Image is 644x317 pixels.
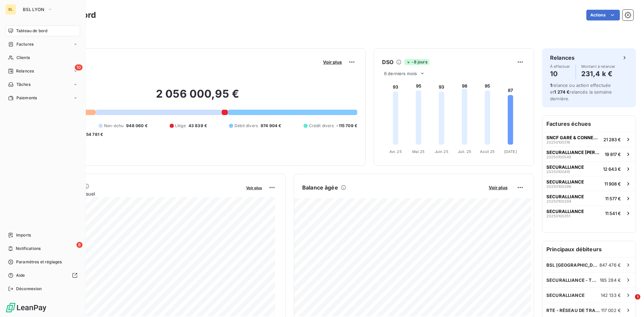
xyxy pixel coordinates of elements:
span: Voir plus [246,186,262,190]
span: À effectuer [550,64,570,68]
span: Déconnexion [16,286,42,292]
h6: Principaux débiteurs [542,241,636,257]
h4: 231,4 k € [581,68,615,79]
span: 142 133 € [601,293,621,298]
span: 10 [75,64,83,70]
span: 1 274 € [554,89,570,95]
span: 6 derniers mois [384,71,417,76]
button: SECURALLIANCE2025010035111 541 € [542,206,636,220]
span: Relances [16,68,34,74]
h6: DSO [382,58,393,66]
span: 185 284 € [600,277,621,283]
span: SNCF GARE & CONNEXION [546,135,601,140]
h4: 10 [550,68,570,79]
span: Tâches [16,82,31,88]
span: 11 577 € [605,196,621,201]
h6: Relances [550,54,575,62]
button: Voir plus [244,184,264,191]
tspan: Mai 25 [412,149,425,154]
span: Factures [16,41,34,47]
span: RTE - RÉSEAU DE TRANSPORT D’ÉLECTRICITÉ [546,308,601,313]
span: SECURALLIANCE [546,209,584,214]
span: -54 781 € [84,131,103,138]
span: Voir plus [489,185,507,190]
tspan: Juin 25 [435,149,448,154]
span: 20250100351 [546,214,570,218]
span: 1 [550,83,552,88]
span: Paramètres et réglages [16,259,62,265]
span: SECURALLIANCE [PERSON_NAME] [546,150,602,155]
span: 8 [76,242,83,248]
span: Notifications [16,246,41,252]
span: Tableau de bord [16,28,47,34]
a: Aide [5,270,80,281]
button: SECURALLIANCE2025010029811 908 € [542,176,636,191]
span: Paiements [16,95,37,101]
span: Non-échu [104,123,123,129]
div: BL [5,4,16,15]
button: SNCF GARE & CONNEXION2025010031621 283 € [542,132,636,147]
button: Voir plus [321,59,344,65]
span: SECURALLIANCE [546,293,585,298]
span: 11 541 € [605,211,621,216]
span: Débit divers [234,123,258,129]
span: 948 060 € [126,123,147,129]
span: Litige [175,123,186,129]
tspan: Août 25 [480,149,495,154]
span: 974 904 € [261,123,281,129]
span: 43 839 € [189,123,207,129]
span: Montant à relancer [581,64,615,68]
tspan: Avr. 25 [389,149,402,154]
span: 20250100294 [546,199,571,203]
span: 21 283 € [603,137,621,142]
span: 19 817 € [605,152,621,157]
button: SECURALLIANCE [PERSON_NAME]2025010054919 817 € [542,147,636,161]
span: Voir plus [323,59,342,65]
span: relance ou action effectuée et relancés la semaine dernière. [550,83,612,101]
span: 20250100298 [546,184,571,189]
span: SECURALLIANCE [546,194,584,199]
span: BSL LYON [23,7,45,12]
span: 1 [635,294,640,300]
button: SECURALLIANCE2025010041512 643 € [542,161,636,176]
span: Crédit divers [309,123,334,129]
span: SECURALLIANCE [546,179,584,184]
span: Aide [16,272,25,278]
span: 12 643 € [603,166,621,172]
button: Actions [586,10,620,20]
span: 847 476 € [599,262,621,268]
span: 117 002 € [601,308,621,313]
span: BSL [GEOGRAPHIC_DATA] [546,262,599,268]
button: Voir plus [487,184,509,191]
iframe: Intercom live chat [621,294,637,310]
span: 20250100549 [546,155,571,159]
h2: 2 056 000,95 € [38,87,357,107]
tspan: [DATE] [504,149,517,154]
tspan: Juil. 25 [458,149,471,154]
span: Clients [16,55,30,61]
button: SECURALLIANCE2025010029411 577 € [542,191,636,206]
span: 20250100316 [546,140,570,144]
span: SECURALLIANCE - TOTAL [546,277,600,283]
span: -115 709 € [336,123,357,129]
h6: Balance âgée [302,183,338,192]
span: SECURALLIANCE [546,164,584,170]
img: Logo LeanPay [5,302,47,313]
span: Imports [16,232,31,238]
span: Chiffre d'affaires mensuel [38,190,241,197]
span: -8 jours [404,59,429,65]
span: 11 908 € [604,181,621,187]
h6: Factures échues [542,116,636,132]
span: 20250100415 [546,170,570,174]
